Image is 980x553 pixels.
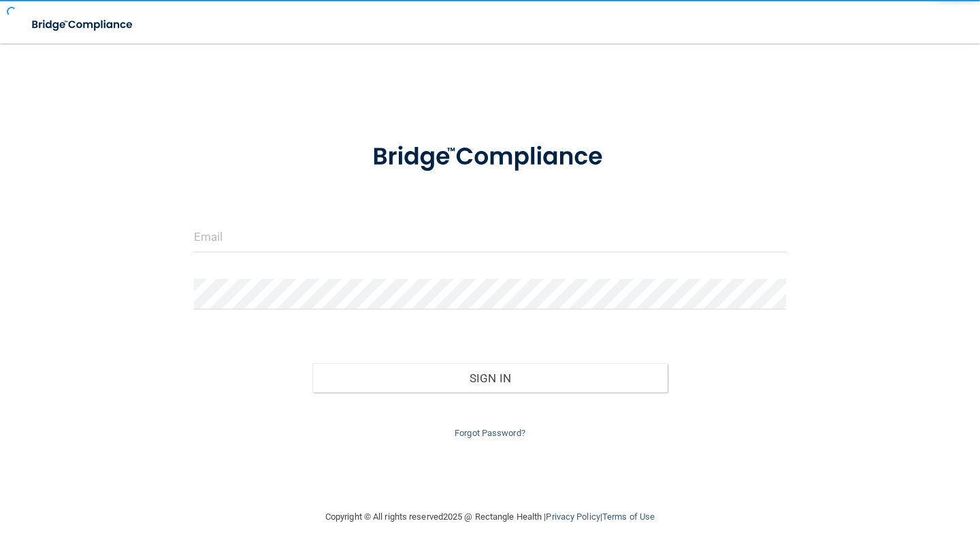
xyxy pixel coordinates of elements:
img: bridge_compliance_login_screen.278c3ca4.svg [347,125,633,189]
button: Sign In [312,363,668,393]
input: Email [194,222,786,252]
div: Copyright © All rights reserved 2025 @ Rectangle Health | | [242,495,738,539]
a: Terms of Use [602,512,655,522]
img: bridge_compliance_login_screen.278c3ca4.svg [20,11,146,39]
a: Forgot Password? [455,428,525,438]
a: Privacy Policy [546,512,600,522]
